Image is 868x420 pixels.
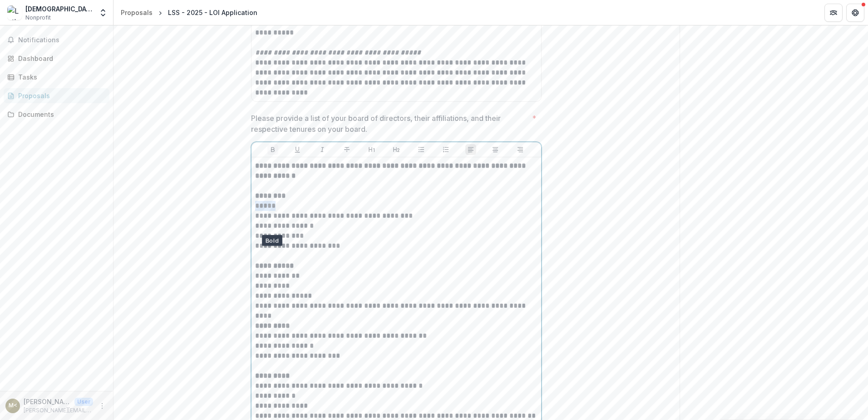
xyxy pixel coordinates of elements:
button: Align Right [515,144,526,155]
p: [PERSON_NAME][EMAIL_ADDRESS][PERSON_NAME][DOMAIN_NAME] [24,406,93,415]
div: Tasks [18,72,102,82]
div: [DEMOGRAPHIC_DATA] Social Service of [US_STATE] [25,4,93,14]
button: Strike [341,144,352,155]
button: Bold [267,144,278,155]
button: Align Center [490,144,501,155]
a: Proposals [117,6,156,19]
div: Documents [18,110,102,119]
a: Tasks [4,70,109,85]
button: Heading 1 [366,144,377,155]
div: Proposals [121,8,153,17]
button: Notifications [4,33,109,47]
button: Partners [824,4,843,22]
button: Italicize [317,144,328,155]
div: Dashboard [18,54,102,63]
a: Documents [4,107,109,122]
p: Please provide a list of your board of directors, their affiliations, and their respective tenure... [251,113,528,135]
button: Bullet List [416,144,427,155]
nav: breadcrumb [117,6,261,19]
button: Open entity switcher [97,4,109,22]
button: Underline [292,144,303,155]
button: Heading 2 [391,144,402,155]
p: User [74,398,93,406]
a: Proposals [4,88,109,103]
div: Megan Thienes <megan.thienes@lssmn.org> [9,403,17,409]
div: Proposals [18,91,102,100]
button: Get Help [846,4,864,22]
a: Dashboard [4,51,109,66]
div: LSS - 2025 - LOI Application [168,8,257,17]
span: Notifications [18,36,106,44]
span: Nonprofit [25,14,51,22]
img: Lutheran Social Service of Minnesota [7,5,22,20]
button: More [97,400,108,411]
button: Ordered List [440,144,451,155]
p: [PERSON_NAME] <[PERSON_NAME][EMAIL_ADDRESS][PERSON_NAME][DOMAIN_NAME]> [24,397,71,406]
button: Align Left [465,144,476,155]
